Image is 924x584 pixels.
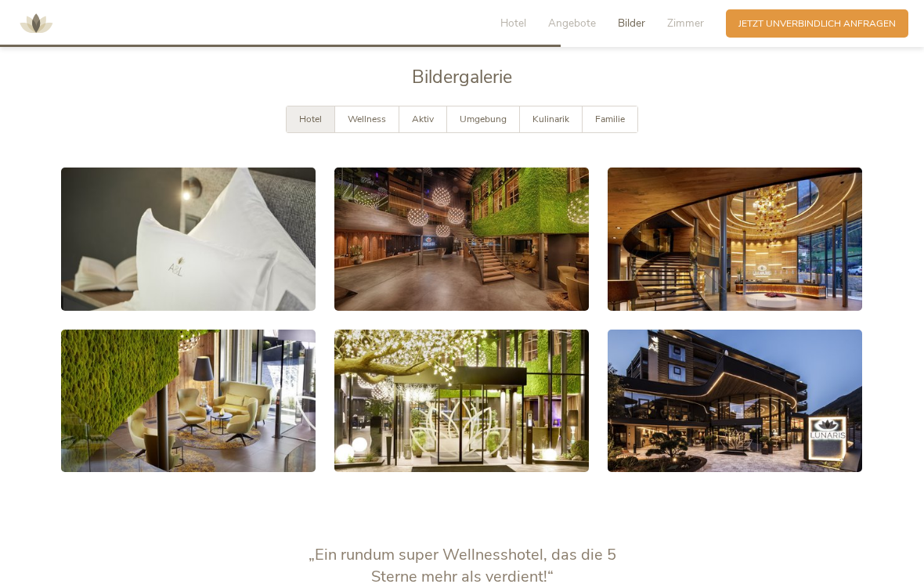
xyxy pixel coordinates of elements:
[667,16,704,31] span: Zimmer
[13,19,60,27] a: AMONTI & LUNARIS Wellnessresort
[618,16,645,31] span: Bilder
[299,113,322,125] span: Hotel
[738,17,896,31] span: Jetzt unverbindlich anfragen
[548,16,596,31] span: Angebote
[595,113,625,125] span: Familie
[412,65,512,89] span: Bildergalerie
[348,113,386,125] span: Wellness
[532,113,569,125] span: Kulinarik
[412,113,434,125] span: Aktiv
[460,113,507,125] span: Umgebung
[500,16,526,31] span: Hotel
